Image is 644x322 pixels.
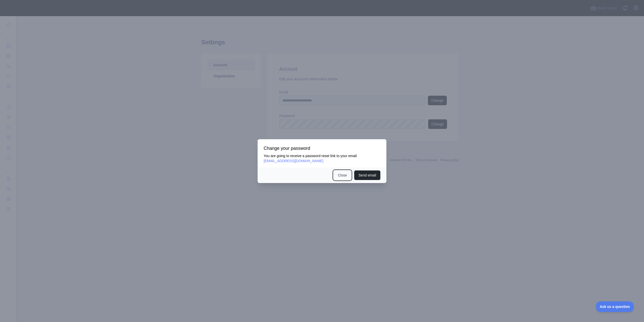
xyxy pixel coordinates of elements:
button: Send email [354,170,380,180]
iframe: Toggle Customer Support [596,301,634,312]
h3: Change your password [264,145,380,151]
button: Close [334,170,351,180]
span: [EMAIL_ADDRESS][DOMAIN_NAME] [264,159,323,163]
p: You are going to receive a password reset link to your email [264,153,380,163]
